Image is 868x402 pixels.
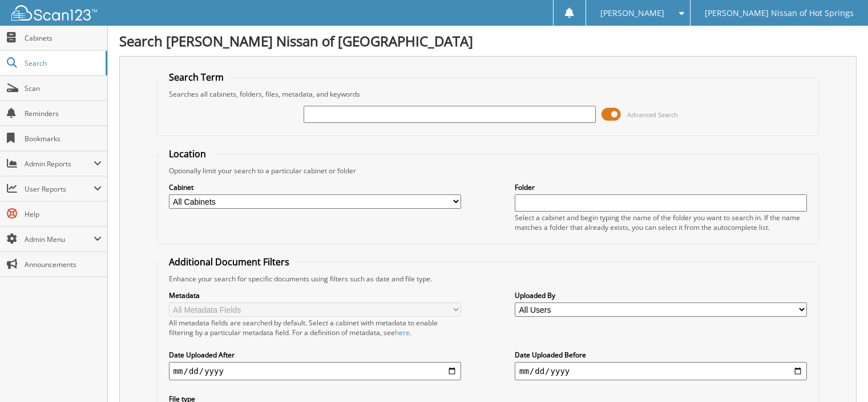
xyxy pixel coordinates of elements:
[163,89,813,99] div: Searches all cabinets, folders, files, metadata, and keywords
[163,256,295,268] legend: Additional Document Filters
[600,10,664,17] span: [PERSON_NAME]
[25,260,102,269] span: Announcements
[25,83,102,93] span: Scan
[515,350,807,360] label: Date Uploaded Before
[11,5,97,21] img: scan123-logo-white.svg
[515,182,807,192] label: Folder
[25,58,100,68] span: Search
[25,234,94,244] span: Admin Menu
[169,350,461,360] label: Date Uploaded After
[163,166,813,176] div: Optionally limit your search to a particular cabinet or folder
[515,290,807,300] label: Uploaded By
[515,362,807,380] input: end
[25,184,94,194] span: User Reports
[627,110,678,119] span: Advanced Search
[25,209,102,219] span: Help
[163,274,813,284] div: Enhance your search for specific documents using filters such as date and file type.
[169,362,461,380] input: start
[25,159,94,169] span: Admin Reports
[163,148,212,160] legend: Location
[169,318,461,337] div: All metadata fields are searched by default. Select a cabinet with metadata to enable filtering b...
[169,182,461,192] label: Cabinet
[163,71,229,83] legend: Search Term
[119,31,857,50] h1: Search [PERSON_NAME] Nissan of [GEOGRAPHIC_DATA]
[25,33,102,43] span: Cabinets
[705,10,854,17] span: [PERSON_NAME] Nissan of Hot Springs
[25,109,102,118] span: Reminders
[515,213,807,232] div: Select a cabinet and begin typing the name of the folder you want to search in. If the name match...
[395,328,410,337] a: here
[25,134,102,144] span: Bookmarks
[169,290,461,300] label: Metadata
